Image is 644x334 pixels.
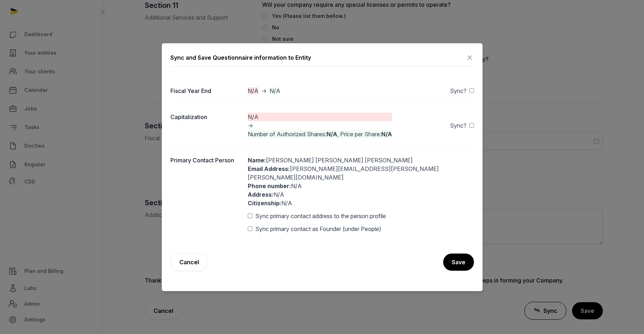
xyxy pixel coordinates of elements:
[248,87,258,94] span: N/A
[248,156,474,207] div: [PERSON_NAME] [PERSON_NAME] [PERSON_NAME] [PERSON_NAME][EMAIL_ADDRESS][PERSON_NAME][PERSON_NAME][...
[450,87,466,95] span: Sync?
[450,121,466,130] span: Sync?
[170,53,311,62] div: Sync and Save Questionnaire information to Entity
[443,254,474,271] button: Save
[248,157,266,164] b: Name:
[248,200,281,207] b: Citizenship:
[170,113,242,138] dt: Capitalization
[248,165,290,172] b: Email Address:
[170,156,242,233] dt: Primary Contact Person
[248,87,280,95] div: ->
[326,131,337,138] b: N/A
[170,253,208,271] a: Cancel
[381,131,392,138] b: N/A
[248,130,392,138] div: Number of Authorized Shares: , Price per Share:
[170,87,242,95] dt: Fiscal Year End
[270,87,280,94] span: N/A
[248,113,392,121] div: N/A
[248,182,291,190] b: Phone number:
[255,212,386,220] span: Sync primary contact address to the person profile
[248,191,273,198] b: Address:
[248,113,392,138] div: ->
[255,225,381,233] span: Sync primary contact as Founder (under People)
